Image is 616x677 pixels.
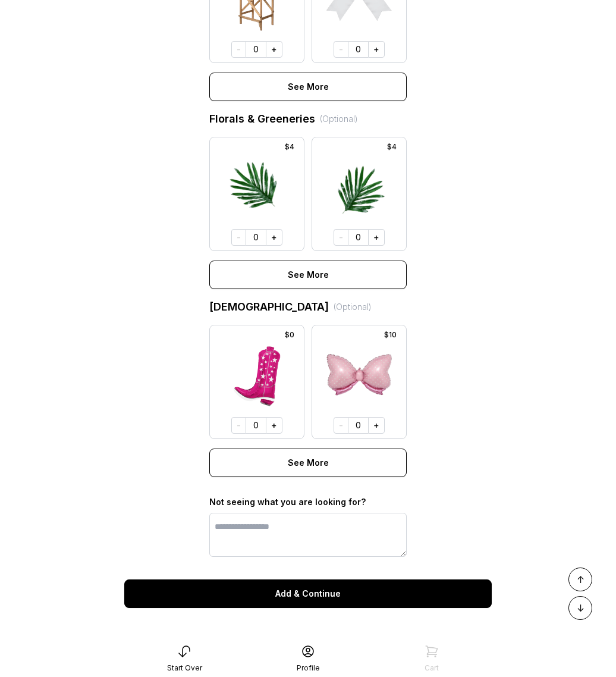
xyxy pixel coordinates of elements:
[368,229,385,246] button: +
[326,152,392,222] img: Tropical green fan right
[209,496,407,508] div: Not seeing what you are looking for?
[167,663,202,673] div: Start Over
[280,141,299,153] div: $4
[266,417,282,434] button: +
[209,73,407,101] button: See More
[209,111,407,127] div: Florals & Greeneries
[246,229,266,246] div: 0
[320,113,358,125] div: (Optional)
[326,340,392,410] img: Polka dot bow, 35in, Amazon
[382,141,401,153] div: $4
[246,41,266,58] div: 0
[209,449,407,477] button: See More
[334,417,348,434] button: -
[231,41,246,58] button: -
[246,417,266,434] div: 0
[280,329,299,341] div: $0
[368,417,385,434] button: +
[368,41,385,58] button: +
[224,340,290,410] img: Cowgirly boot, 26in, Tuftex
[348,417,368,434] div: 0
[348,229,368,246] div: 0
[209,261,407,289] button: See More
[425,663,439,673] div: Cart
[348,41,368,58] div: 0
[577,572,584,587] span: ↑
[231,417,246,434] button: -
[266,41,282,58] button: +
[334,41,348,58] button: -
[266,229,282,246] button: +
[297,663,320,673] div: Profile
[209,299,407,315] div: [DEMOGRAPHIC_DATA]
[124,579,492,608] button: Add & Continue
[224,152,290,222] img: Tropical green fan left
[334,229,348,246] button: -
[231,229,246,246] button: -
[577,601,584,615] span: ↓
[379,329,401,341] div: $10
[334,301,372,313] div: (Optional)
